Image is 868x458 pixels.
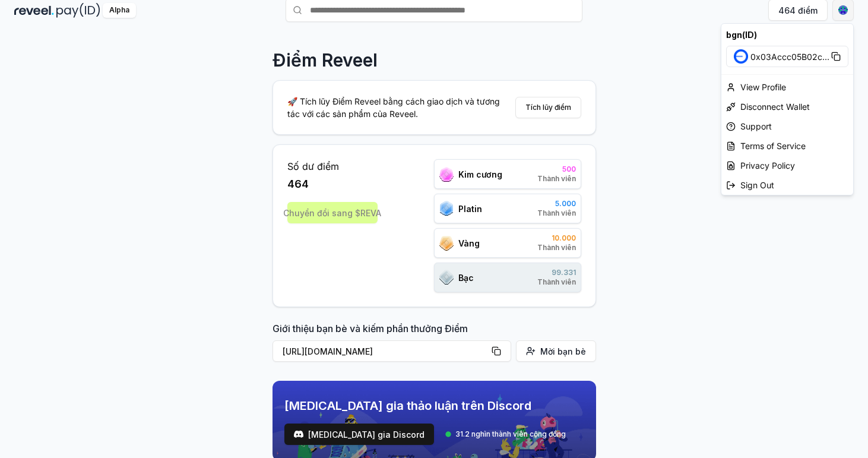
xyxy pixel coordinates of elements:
[740,81,786,93] font: View Profile
[740,120,772,132] font: Support
[740,140,806,152] font: Terms of Service
[721,136,853,156] a: Terms of Service
[721,156,853,175] a: Privacy Policy
[721,116,853,136] a: Support
[740,159,795,172] font: Privacy Policy
[740,100,810,113] font: Disconnect Wallet
[740,179,774,191] font: Sign Out
[721,24,853,46] div: bgn(ID)
[750,52,829,62] font: 0x03Accc05B02c ...
[734,49,748,64] img: Base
